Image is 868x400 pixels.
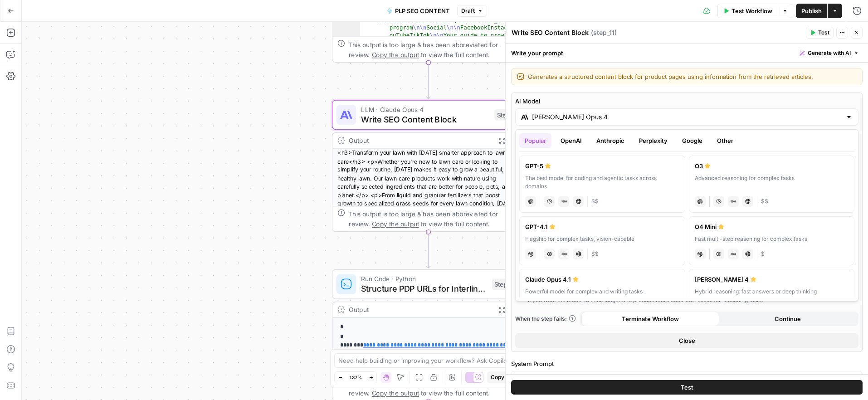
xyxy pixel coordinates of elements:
span: Close [679,336,695,345]
span: Copy the output [372,390,419,397]
div: Advanced reasoning for complex tasks [695,174,849,190]
span: Run Code · Python [361,273,487,283]
button: Copy [487,371,508,383]
div: [PERSON_NAME] 4 [695,275,849,284]
div: The best model for coding and agentic tasks across domains [525,174,679,190]
input: Select a model [532,112,842,122]
span: Test [681,383,693,392]
button: Publish [796,4,827,18]
div: GPT-5 [525,161,679,171]
textarea: Write SEO Content Block [512,28,589,37]
div: GPT-4.1 [525,222,679,231]
span: Terminate Workflow [622,314,679,323]
span: Cost tier [761,250,765,258]
span: 137% [349,374,362,381]
button: Popular [519,133,551,148]
a: When the step fails: [515,315,576,323]
button: Continue [719,312,857,326]
button: OpenAI [555,133,587,148]
span: Structure PDP URLs for Interlinking [361,283,487,295]
div: O3 [695,161,849,171]
div: LLM · Claude Opus 4Write SEO Content BlockStep 11Output<h3>Transform your lawn with [DATE] smarte... [332,100,525,232]
div: O4 Mini [695,222,849,231]
span: Cost tier [591,250,599,258]
button: Perplexity [634,133,673,148]
button: Other [712,133,739,148]
g: Edge from step_11 to step_52 [427,232,430,268]
label: AI Model [515,97,858,106]
span: Generate with AI [808,49,851,57]
span: Copy the output [372,51,419,58]
span: PLP SEO CONTENT [395,6,450,15]
span: Copy the output [372,220,419,227]
button: Draft [457,5,487,17]
span: Test [818,29,829,37]
button: Close [515,333,858,348]
div: Flagship for complex tasks, vision-capable [525,235,679,243]
div: This output is too large & has been abbreviated for review. to view the full content. [349,209,519,229]
div: Powerful model for complex and writing tasks [525,288,679,296]
div: Claude Opus 4.1 [525,275,679,284]
div: Step 11 [494,109,519,121]
button: Test [511,380,863,395]
g: Edge from step_25 to step_11 [427,63,430,99]
div: Hybrid reasoning: fast answers or deep thinking [695,288,849,296]
button: Test Workflow [717,4,778,18]
div: Write your prompt [506,44,868,62]
button: Google [677,133,708,148]
span: ( step_11 ) [591,28,617,37]
div: Output [349,305,491,315]
span: Continue [775,314,801,323]
span: LLM · Claude Opus 4 [361,104,489,114]
div: Step 52 [492,278,519,290]
span: Test Workflow [731,6,772,15]
button: Anthropic [591,133,630,148]
span: Cost tier [761,197,768,205]
div: This output is too large & has been abbreviated for review. to view the full content. [349,378,519,398]
span: Publish [801,6,822,15]
span: Draft [461,7,475,15]
button: PLP SEO CONTENT [381,4,455,18]
span: Copy [491,373,504,381]
span: Cost tier [591,197,599,205]
button: Generate with AI [796,47,863,59]
textarea: Generates a structured content block for product pages using information from the retrieved artic... [528,72,857,81]
div: Output [349,136,491,146]
div: This output is too large & has been abbreviated for review. to view the full content. [349,39,519,59]
button: Test [806,27,834,39]
div: Fast multi-step reasoning for complex tasks [695,235,849,243]
label: System Prompt [511,359,863,368]
span: Write SEO Content Block [361,113,489,125]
